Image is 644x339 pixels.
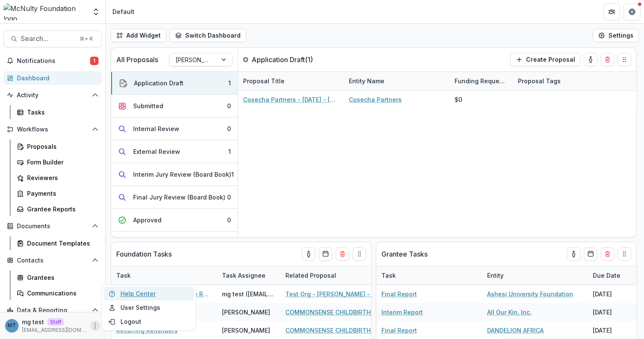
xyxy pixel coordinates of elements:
div: Reviewers [27,173,95,182]
span: Data & Reporting [17,307,88,314]
button: toggle-assigned-to-me [584,53,597,66]
div: Proposals [27,142,95,151]
button: Open entity switcher [90,3,102,20]
button: Application Draft1 [111,72,238,95]
button: Delete card [601,53,614,66]
div: Form Builder [27,158,95,167]
div: Submitted [133,101,163,110]
div: Task Assignee [217,266,280,284]
div: Interim Jury Review (Board Book) [133,170,231,179]
a: Cosecha Partners - [DATE] - [DATE] [PERSON_NAME] Prize Application [243,95,339,104]
button: Open Workflows [3,123,102,136]
a: Dashboard [3,71,102,85]
button: toggle-assigned-to-me [302,247,315,261]
div: Funding Requested [449,77,513,85]
button: More [90,321,100,331]
div: Proposal Tags [513,77,566,85]
div: Related Proposal [280,271,341,280]
a: Final Report [381,326,417,335]
div: Entity [482,266,588,284]
button: Settings [593,29,639,42]
button: Delete card [601,247,614,261]
button: Calendar [584,247,597,261]
button: Delete card [336,247,349,261]
button: Approved0 [111,209,238,232]
div: 0 [227,101,231,110]
div: Related Proposal [280,266,386,284]
button: External Review1 [111,140,238,163]
p: mg test [22,317,44,326]
div: Funding Requested [449,72,513,90]
button: Open Contacts [3,254,102,267]
a: Document Templates [14,236,102,250]
a: Interim Report [381,308,423,317]
div: Entity Name [344,72,449,90]
p: Application Draft ( 1 ) [252,55,315,65]
span: Search... [21,35,74,43]
button: Partners [603,3,620,20]
button: Open Documents [3,219,102,233]
div: Task [111,266,217,284]
div: Proposal Title [238,72,344,90]
button: toggle-assigned-to-me [567,247,581,261]
button: Interim Jury Review (Board Book)1 [111,163,238,186]
button: Calendar [319,247,332,261]
a: Cosecha Partners [349,95,402,104]
p: Grantee Tasks [381,249,428,259]
a: Grantee Reports [14,202,102,216]
div: Task [376,266,482,284]
p: [EMAIL_ADDRESS][DOMAIN_NAME] [22,326,87,334]
button: Submitted0 [111,95,238,118]
div: 0 [227,124,231,133]
a: Ashesi University Foundation [487,290,573,298]
a: Communications [14,286,102,300]
span: Contacts [17,257,88,264]
button: Switch Dashboard [170,29,246,42]
div: Proposal Title [238,77,290,85]
button: Notifications1 [3,54,102,68]
span: Documents [17,223,88,230]
button: Create Proposal [510,53,581,66]
div: Grantees [27,273,95,282]
div: [PERSON_NAME] [222,308,270,317]
div: Payments [27,189,95,198]
div: Task [111,271,136,280]
div: Final Jury Review (Board Book) [133,193,225,202]
a: Proposals [14,139,102,153]
div: Task [376,271,401,280]
button: Final Jury Review (Board Book)0 [111,186,238,209]
span: Workflows [17,126,88,133]
div: ⌘ + K [78,34,95,44]
a: Reviewers [14,171,102,185]
button: Drag [618,53,631,66]
div: Entity [482,271,509,280]
div: Proposal Tags [513,72,619,90]
button: Internal Review0 [111,118,238,140]
p: All Proposals [116,55,158,65]
span: Notifications [17,57,90,65]
div: 0 [227,193,231,202]
div: Entity Name [344,77,389,85]
span: Activity [17,92,88,99]
div: Task Assignee [217,271,271,280]
a: COMMONSENSE CHILDBIRTH INC. - 2025 [PERSON_NAME] Prize Application [285,308,381,317]
div: Approved [133,216,162,224]
img: McNulty Foundation logo [3,3,87,20]
button: Add Widget [111,29,166,42]
p: Foundation Tasks [116,249,172,259]
a: Payments [14,186,102,200]
a: COMMONSENSE CHILDBIRTH INC. - 2025 [PERSON_NAME] Prize Application [285,326,381,335]
div: mg test [8,323,16,328]
div: 1 [228,79,231,87]
div: Internal Review [133,124,179,133]
a: All Our Kin, Inc. [487,308,532,317]
nav: breadcrumb [109,5,138,18]
div: 1 [228,147,231,156]
a: DANDELION AFRICA [487,326,544,335]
